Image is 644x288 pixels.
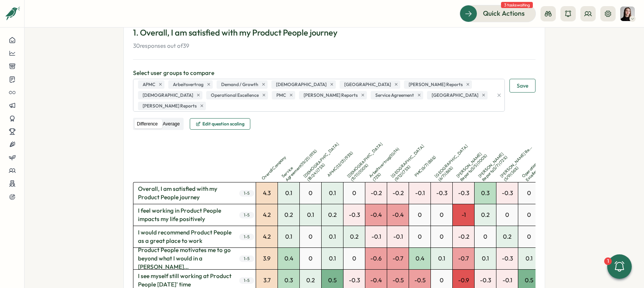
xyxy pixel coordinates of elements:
[409,204,430,226] div: 0
[133,42,536,50] p: 30 responses out of 39
[496,248,518,269] div: -0.3
[496,182,518,204] div: -0.3
[365,204,387,226] div: -0.4
[256,248,278,269] div: 3.9
[133,69,536,77] p: Select user groups to compare
[135,119,160,129] label: Difference
[322,204,343,226] div: 0.2
[453,182,474,204] div: -0.3
[239,255,254,262] span: 1 - 5
[133,248,237,269] span: Product People motivates me to go beyond what I would in a [PERSON_NAME]...
[256,182,278,204] div: 4.3
[322,248,343,269] div: 0.1
[475,182,496,204] div: 0.3
[304,92,358,99] span: [PERSON_NAME] Reports
[133,204,237,226] span: I feel working in Product People impacts my life positively
[133,226,237,247] span: I would recommend Product People as a great place to work
[455,143,495,183] p: [PERSON_NAME] Reports ( 5 / 5 ) ( 100 %)
[239,277,254,284] span: 1 - 5
[133,182,237,204] span: Overall, I am satisfied with my Product People journey
[496,204,518,226] div: 0
[133,27,536,39] p: 1. Overall, I am satisfied with my Product People journey
[431,248,452,269] div: 0.1
[434,143,473,183] p: [GEOGRAPHIC_DATA] ( 6 / 7 ) ( 86 %)
[239,190,254,197] span: 1 - 5
[518,226,540,247] div: 0
[202,122,245,126] span: Edit question scaling
[607,254,632,279] button: 1
[501,2,533,8] span: 3 tasks waiting
[344,81,391,88] span: [GEOGRAPHIC_DATA]
[518,204,540,226] div: 0
[483,8,525,18] span: Quick Actions
[414,142,450,178] p: PMC ( 6 / 7 ) ( 86 %)
[322,182,343,204] div: 0.1
[387,248,409,269] div: -0.7
[143,81,155,88] span: APMC
[343,204,365,226] div: -0.3
[221,81,258,88] span: Demand / Growth
[604,257,612,265] div: 1
[300,182,321,204] div: 0
[343,226,365,247] div: 0.2
[190,118,250,130] button: Edit question scaling
[432,92,478,99] span: [GEOGRAPHIC_DATA]
[509,79,536,93] button: Save
[517,79,528,92] span: Save
[300,248,321,269] div: 0
[368,143,408,183] p: Arbeitsvertrag ( 10 / 14 ) ( 72 %)
[211,92,259,99] span: Operational Excellence
[431,204,452,226] div: 0
[256,204,278,226] div: 4.2
[256,226,278,247] div: 4.2
[278,182,299,204] div: 0.1
[390,143,430,183] p: [GEOGRAPHIC_DATA] ( 9 / 12 ) ( 75 %)
[261,145,297,181] p: Overall Company
[453,226,474,247] div: -0.2
[409,81,463,88] span: [PERSON_NAME] Reports
[409,248,430,269] div: 0.4
[365,248,387,269] div: -0.6
[475,204,496,226] div: 0.2
[300,226,321,247] div: 0
[239,212,254,218] span: 1 - 5
[278,204,299,226] div: 0.2
[281,143,320,183] p: Service Agreement ( 19 / 21 ) ( 91 %)
[496,226,518,247] div: 0.2
[365,226,387,247] div: -0.1
[322,226,343,247] div: 0.1
[453,248,474,269] div: -0.7
[160,119,182,129] label: Average
[343,182,365,204] div: 0
[326,142,362,178] p: APMC ( 12 / 13 ) ( 93 %)
[409,182,430,204] div: -0.1
[143,92,193,99] span: [DEMOGRAPHIC_DATA]
[518,182,540,204] div: 0
[276,92,286,99] span: PMC
[460,5,536,22] button: Quick Actions
[453,204,474,226] div: -1
[499,143,539,183] p: [PERSON_NAME] Re... ( 5 / 9 ) ( 56 %)
[431,226,452,247] div: 0
[409,226,430,247] div: 0
[343,248,365,269] div: 0
[346,143,386,183] p: [DEMOGRAPHIC_DATA] ( 11 / 11 ) ( 100 %)
[300,204,321,226] div: 0.1
[387,204,409,226] div: -0.4
[475,226,496,247] div: 0
[475,248,496,269] div: 0.1
[278,248,299,269] div: 0.4
[143,103,197,110] span: [PERSON_NAME] Reports
[387,226,409,247] div: -0.1
[431,182,452,204] div: -0.3
[518,248,540,269] div: 0.1
[620,7,635,21] img: Elena Ladushyna
[387,182,409,204] div: -0.2
[477,143,517,183] p: [PERSON_NAME] Reports ( 5 / 7 ) ( 72 %)
[278,226,299,247] div: 0.1
[302,143,342,183] p: [DEMOGRAPHIC_DATA] ( 18 / 24 ) ( 75 %)
[365,182,387,204] div: -0.2
[375,92,414,99] span: Service Agreement
[239,234,254,240] span: 1 - 5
